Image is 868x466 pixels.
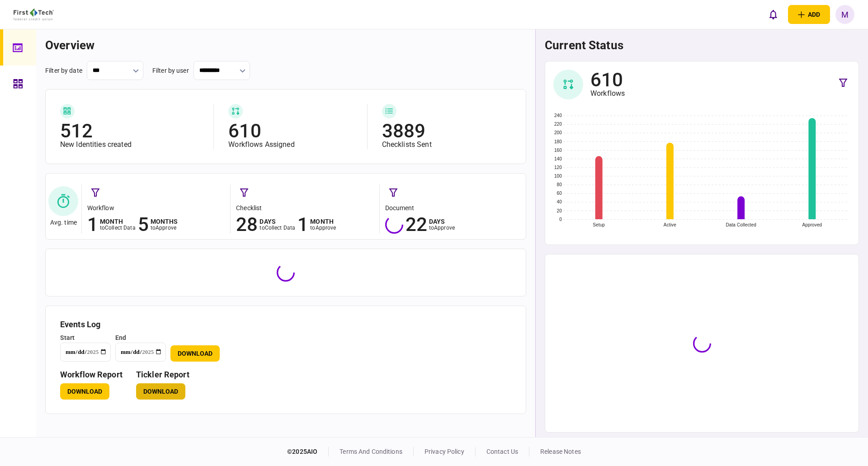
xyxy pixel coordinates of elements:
[425,448,464,455] a: privacy policy
[486,448,518,455] a: contact us
[554,130,562,135] text: 200
[545,38,859,52] h1: current status
[259,218,295,225] div: days
[385,203,524,213] div: document
[590,89,625,98] div: Workflows
[590,71,625,89] div: 610
[554,122,562,127] text: 220
[764,5,783,24] button: open notifications list
[554,156,562,161] text: 140
[557,208,562,213] text: 20
[45,66,82,75] div: filter by date
[835,5,854,24] button: M
[60,320,511,329] h3: Events Log
[115,333,166,343] div: end
[236,203,374,213] div: checklist
[228,140,358,149] div: Workflows Assigned
[138,216,149,234] div: 5
[554,148,562,153] text: 160
[152,66,189,75] div: filter by user
[228,122,358,140] div: 610
[60,122,204,140] div: 512
[664,222,676,227] text: Active
[540,448,581,455] a: release notes
[593,222,605,227] text: Setup
[87,216,98,234] div: 1
[45,38,526,52] h1: overview
[316,225,336,231] span: approve
[554,174,562,179] text: 100
[310,218,336,225] div: month
[434,225,455,231] span: approve
[429,218,455,225] div: days
[310,225,336,231] div: to
[287,447,329,457] div: © 2025 AIO
[557,199,562,204] text: 40
[559,217,562,222] text: 0
[297,216,308,234] div: 1
[151,225,178,231] div: to
[259,225,295,231] div: to
[156,225,176,231] span: approve
[100,225,136,231] div: to
[726,222,756,227] text: Data Collected
[554,139,562,144] text: 180
[60,371,123,379] h3: workflow report
[340,448,402,455] a: terms and conditions
[265,225,296,231] span: collect data
[60,140,204,149] div: New Identities created
[557,182,562,187] text: 80
[406,216,427,234] div: 22
[170,345,220,362] button: Download
[382,140,511,149] div: Checklists Sent
[151,218,178,225] div: months
[802,222,822,227] text: Approved
[50,219,77,226] div: Avg. time
[136,371,189,379] h3: Tickler Report
[788,5,830,24] button: open adding identity options
[14,9,54,20] img: client company logo
[554,113,562,118] text: 240
[554,165,562,170] text: 120
[100,218,136,225] div: month
[87,203,226,213] div: workflow
[105,225,136,231] span: collect data
[60,333,111,343] div: start
[136,383,185,400] button: Download
[236,216,258,234] div: 28
[60,383,109,400] button: Download
[429,225,455,231] div: to
[382,122,511,140] div: 3889
[557,191,562,196] text: 60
